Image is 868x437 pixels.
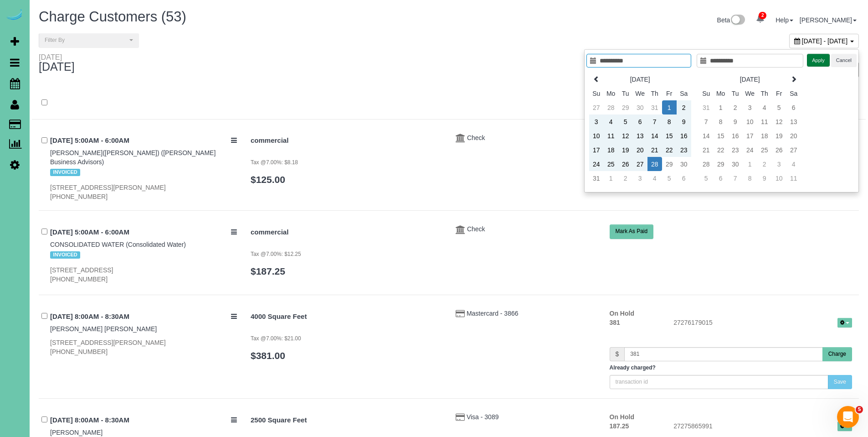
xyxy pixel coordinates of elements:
[677,171,691,185] td: 6
[5,9,24,22] img: Automaid Logo
[647,143,662,157] td: 21
[714,157,728,171] td: 29
[677,100,691,114] td: 2
[751,9,769,29] a: 2
[757,157,772,171] td: 2
[714,129,728,143] td: 15
[50,183,237,201] div: [STREET_ADDRESS][PERSON_NAME] [PHONE_NUMBER]
[604,157,618,171] td: 25
[251,229,442,236] h4: commercial
[807,54,830,67] button: Apply
[677,157,691,171] td: 30
[677,143,691,157] td: 23
[39,53,84,73] div: [DATE]
[50,251,80,259] span: INVOICED
[647,129,662,143] td: 14
[610,319,620,326] strong: 381
[730,15,745,26] img: New interface
[728,86,743,100] th: Tu
[757,100,772,114] td: 4
[251,174,285,185] a: $125.00
[772,129,786,143] td: 19
[662,100,677,114] td: 1
[776,16,793,24] a: Help
[610,413,634,421] strong: On Hold
[699,86,714,100] th: Su
[667,421,859,432] div: 27275865991
[50,149,216,166] a: [PERSON_NAME]([PERSON_NAME]) ([PERSON_NAME] Business Advisors)
[633,129,647,143] td: 13
[743,86,757,100] th: We
[251,313,442,321] h4: 4000 Square Feet
[699,157,714,171] td: 28
[714,171,728,185] td: 6
[728,100,743,114] td: 2
[45,36,127,44] span: Filter By
[743,171,757,185] td: 8
[662,157,677,171] td: 29
[604,129,618,143] td: 11
[743,114,757,129] td: 10
[618,86,633,100] th: Tu
[50,229,237,236] h4: [DATE] 5:00AM - 6:00AM
[699,171,714,185] td: 5
[610,310,634,317] strong: On Hold
[618,129,633,143] td: 12
[757,143,772,157] td: 25
[728,129,743,143] td: 16
[50,338,237,356] div: [STREET_ADDRESS][PERSON_NAME] [PHONE_NUMBER]
[856,406,863,413] span: 5
[50,416,237,424] h4: [DATE] 8:00AM - 8:30AM
[589,114,604,129] td: 3
[633,100,647,114] td: 30
[604,100,618,114] td: 28
[772,114,786,129] td: 12
[39,33,139,47] button: Filter By
[772,100,786,114] td: 5
[772,171,786,185] td: 10
[610,347,625,361] span: $
[251,350,285,361] a: $381.00
[633,171,647,185] td: 3
[667,318,859,329] div: 27276179015
[589,157,604,171] td: 24
[786,114,801,129] td: 13
[618,143,633,157] td: 19
[618,157,633,171] td: 26
[800,16,857,24] a: [PERSON_NAME]
[714,72,786,86] th: [DATE]
[699,100,714,114] td: 31
[757,114,772,129] td: 11
[728,171,743,185] td: 7
[50,241,186,248] a: CONSOLIDATED WATER (Consolidated Water)
[772,86,786,100] th: Fr
[759,12,766,19] span: 2
[633,86,647,100] th: We
[618,171,633,185] td: 2
[589,171,604,185] td: 31
[786,171,801,185] td: 11
[717,16,745,24] a: Beta
[837,406,859,428] iframe: Intercom live chat
[662,114,677,129] td: 8
[772,143,786,157] td: 26
[604,86,618,100] th: Mo
[662,86,677,100] th: Fr
[50,265,237,284] div: [STREET_ADDRESS] [PHONE_NUMBER]
[699,129,714,143] td: 14
[633,157,647,171] td: 27
[467,310,519,317] span: Mastercard - 3866
[39,53,75,61] div: [DATE]
[714,86,728,100] th: Mo
[757,171,772,185] td: 9
[662,129,677,143] td: 15
[618,114,633,129] td: 5
[251,335,301,342] small: Tax @7.00%: $21.00
[802,37,848,45] span: [DATE] - [DATE]
[743,129,757,143] td: 17
[786,86,801,100] th: Sa
[251,251,301,257] small: Tax @7.00%: $12.25
[467,413,499,421] a: Visa - 3089
[772,157,786,171] td: 3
